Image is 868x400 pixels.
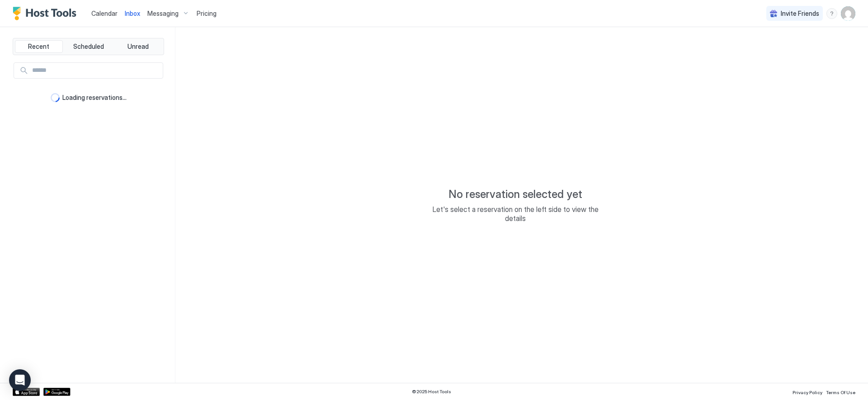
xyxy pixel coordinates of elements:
[125,9,140,18] a: Inbox
[147,9,179,18] span: Messaging
[15,40,63,53] button: Recent
[793,390,822,395] span: Privacy Policy
[13,38,164,55] div: tab-group
[448,188,582,201] span: No reservation selected yet
[425,205,606,223] span: Let's select a reservation on the left side to view the details
[73,42,104,51] span: Scheduled
[43,388,71,396] a: Google Play Store
[793,387,822,396] a: Privacy Policy
[65,40,113,53] button: Scheduled
[13,7,80,20] a: Host Tools Logo
[91,9,118,18] a: Calendar
[28,42,49,51] span: Recent
[781,9,819,18] span: Invite Friends
[28,63,163,78] input: Input Field
[826,8,837,19] div: menu
[13,388,40,396] a: App Store
[91,9,118,17] span: Calendar
[9,369,31,391] div: Open Intercom Messenger
[197,9,217,18] span: Pricing
[127,42,149,51] span: Unread
[412,389,451,395] span: © 2025 Host Tools
[826,387,855,396] a: Terms Of Use
[841,6,855,21] div: User profile
[125,9,140,17] span: Inbox
[51,93,60,102] div: loading
[114,40,162,53] button: Unread
[826,390,855,395] span: Terms Of Use
[62,94,127,102] span: Loading reservations...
